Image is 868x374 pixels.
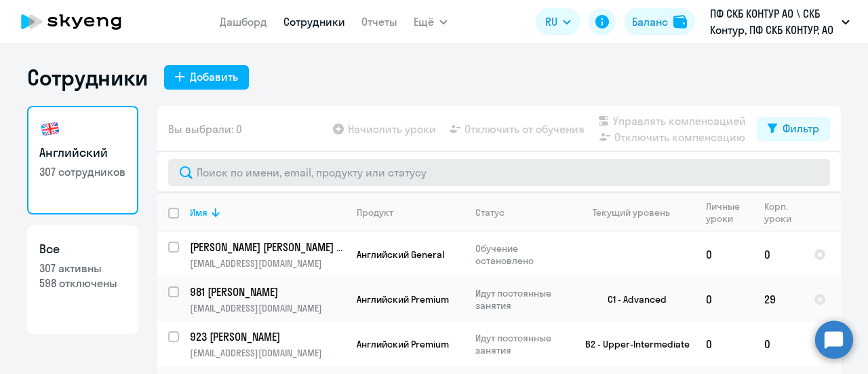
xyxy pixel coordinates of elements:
[357,206,393,219] div: Продукт
[190,69,238,85] div: Добавить
[357,293,449,305] span: Английский Premium
[536,8,580,35] button: RU
[190,257,345,269] p: [EMAIL_ADDRESS][DOMAIN_NAME]
[475,242,568,267] p: Обучение остановлено
[695,232,753,277] td: 0
[475,206,505,219] div: Статус
[168,121,242,137] span: Вы выбрали: 0
[357,338,449,350] span: Английский Premium
[361,15,397,29] a: Отчеты
[190,329,343,344] p: 923 [PERSON_NAME]
[624,8,695,35] button: Балансbalance
[39,144,126,162] h3: Английский
[220,15,267,29] a: Дашборд
[695,277,753,322] td: 0
[706,200,753,225] div: Личные уроки
[757,117,830,141] button: Фильтр
[39,276,126,291] p: 598 отключены
[475,287,568,312] p: Идут постоянные занятия
[190,329,345,344] a: 923 [PERSON_NAME]
[414,14,434,30] span: Ещё
[569,277,695,322] td: C1 - Advanced
[190,302,345,314] p: [EMAIL_ADDRESS][DOMAIN_NAME]
[190,206,345,219] div: Имя
[39,164,126,179] p: 307 сотрудников
[695,322,753,367] td: 0
[593,206,670,219] div: Текущий уровень
[632,14,668,30] div: Баланс
[706,200,744,225] div: Личные уроки
[475,206,568,219] div: Статус
[283,15,345,29] a: Сотрудники
[39,240,126,258] h3: Все
[164,65,249,90] button: Добавить
[475,332,568,356] p: Идут постоянные занятия
[27,64,148,91] h1: Сотрудники
[764,200,793,225] div: Корп. уроки
[39,261,126,276] p: 307 активны
[414,8,448,35] button: Ещё
[357,248,444,261] span: Английский General
[168,159,830,186] input: Поиск по имени, email, продукту или статусу
[673,15,687,29] img: balance
[357,206,464,219] div: Продукт
[703,5,856,38] button: ПФ СКБ КОНТУР АО \ СКБ Контур, ПФ СКБ КОНТУР, АО
[753,232,803,277] td: 0
[27,106,138,214] a: Английский307 сотрудников
[753,322,803,367] td: 0
[764,200,802,225] div: Корп. уроки
[753,277,803,322] td: 29
[545,14,557,30] span: RU
[27,225,138,334] a: Все307 активны598 отключены
[569,322,695,367] td: B2 - Upper-Intermediate
[190,240,345,255] a: [PERSON_NAME] [PERSON_NAME] Анатольевна
[190,284,345,299] a: 981 [PERSON_NAME]
[710,5,836,38] p: ПФ СКБ КОНТУР АО \ СКБ Контур, ПФ СКБ КОНТУР, АО
[190,206,208,219] div: Имя
[39,118,61,140] img: english
[190,347,345,359] p: [EMAIL_ADDRESS][DOMAIN_NAME]
[783,120,819,136] div: Фильтр
[190,240,343,255] p: [PERSON_NAME] [PERSON_NAME] Анатольевна
[580,206,694,219] div: Текущий уровень
[190,284,343,299] p: 981 [PERSON_NAME]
